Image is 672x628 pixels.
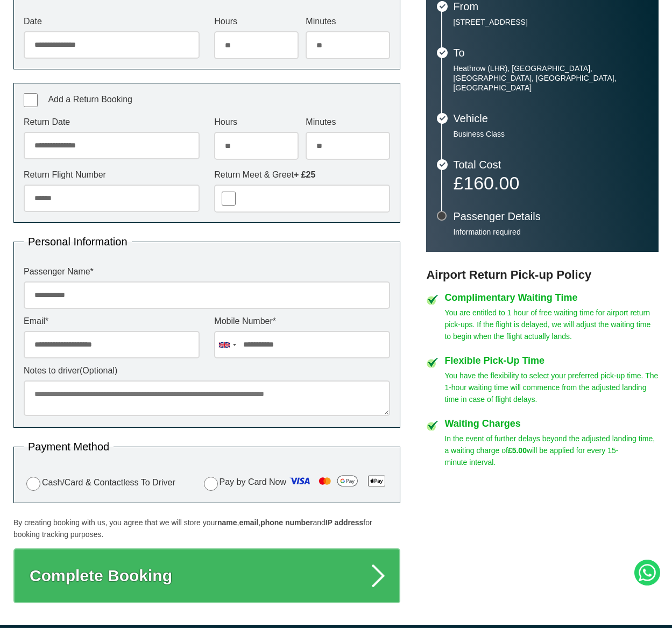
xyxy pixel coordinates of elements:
[13,548,400,603] button: Complete Booking
[24,93,38,107] input: Add a Return Booking
[453,1,648,12] h3: From
[453,17,648,27] p: [STREET_ADDRESS]
[13,517,400,540] p: By creating booking with us, you agree that we will store your , , and for booking tracking purpo...
[453,63,648,93] p: Heathrow (LHR), [GEOGRAPHIC_DATA], [GEOGRAPHIC_DATA], [GEOGRAPHIC_DATA], [GEOGRAPHIC_DATA]
[306,17,390,26] label: Minutes
[24,118,200,126] label: Return Date
[24,475,175,491] label: Cash/Card & Contactless To Driver
[215,331,239,358] div: United Kingdom: +44
[80,366,117,375] span: (Optional)
[453,47,648,58] h3: To
[294,170,315,179] strong: + £25
[453,129,648,139] p: Business Class
[48,95,132,104] span: Add a Return Booking
[444,293,659,302] h4: Complimentary Waiting Time
[444,370,659,405] p: You have the flexibility to select your preferred pick-up time. The 1-hour waiting time will comm...
[260,518,313,527] strong: phone number
[453,113,648,124] h3: Vehicle
[326,518,364,527] strong: IP address
[444,356,659,365] h4: Flexible Pick-Up Time
[444,433,659,468] p: In the event of further delays beyond the adjusted landing time, a waiting charge of will be appl...
[453,227,648,237] p: Information required
[204,477,218,491] input: Pay by Card Now
[24,17,200,26] label: Date
[26,477,40,491] input: Cash/Card & Contactless To Driver
[214,17,299,26] label: Hours
[214,171,390,179] label: Return Meet & Greet
[239,518,258,527] strong: email
[453,211,648,222] h3: Passenger Details
[463,173,519,193] span: 160.00
[453,175,648,190] p: £
[444,307,659,342] p: You are entitled to 1 hour of free waiting time for airport return pick-ups. If the flight is del...
[453,159,648,170] h3: Total Cost
[24,236,132,247] legend: Personal Information
[201,472,391,493] label: Pay by Card Now
[306,118,390,126] label: Minutes
[426,268,659,282] h3: Airport Return Pick-up Policy
[214,317,390,326] label: Mobile Number
[24,267,390,276] label: Passenger Name
[24,317,200,326] label: Email
[444,419,659,428] h4: Waiting Charges
[24,171,200,179] label: Return Flight Number
[24,441,114,452] legend: Payment Method
[24,366,390,375] label: Notes to driver
[214,118,299,126] label: Hours
[508,446,527,455] strong: £5.00
[217,518,237,527] strong: name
